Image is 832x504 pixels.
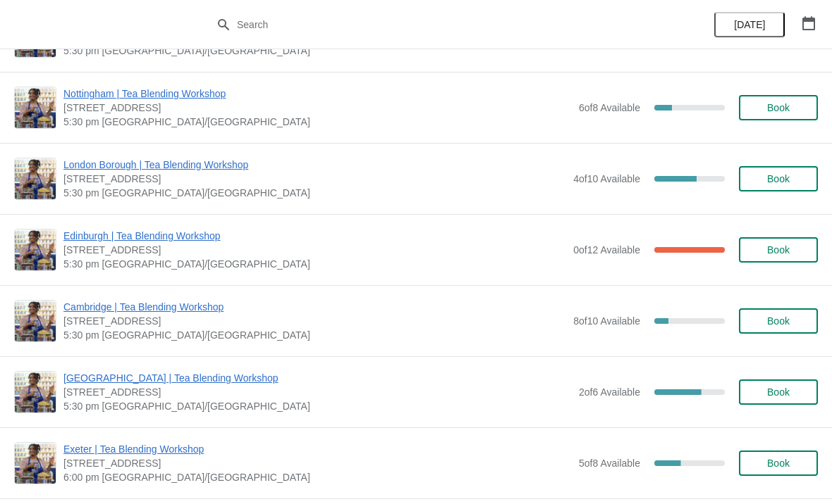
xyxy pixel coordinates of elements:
[63,87,572,101] span: Nottingham | Tea Blending Workshop
[15,443,56,484] img: Exeter | Tea Blending Workshop | 46 High Street, Exeter, EX4 3DJ | 6:00 pm Europe/London
[739,451,818,476] button: Book
[63,314,566,328] span: [STREET_ADDRESS]
[63,300,566,314] span: Cambridge | Tea Blending Workshop
[573,173,640,184] span: 4 of 10 Available
[739,166,818,191] button: Book
[579,102,640,113] span: 6 of 8 Available
[63,44,566,58] span: 5:30 pm [GEOGRAPHIC_DATA]/[GEOGRAPHIC_DATA]
[63,371,572,385] span: [GEOGRAPHIC_DATA] | Tea Blending Workshop
[739,308,818,334] button: Book
[63,456,572,470] span: [STREET_ADDRESS]
[63,186,566,200] span: 5:30 pm [GEOGRAPHIC_DATA]/[GEOGRAPHIC_DATA]
[739,95,818,120] button: Book
[15,372,56,412] img: London Covent Garden | Tea Blending Workshop | 11 Monmouth St, London, WC2H 9DA | 5:30 pm Europe/...
[579,386,640,398] span: 2 of 6 Available
[15,229,56,270] img: Edinburgh | Tea Blending Workshop | 89 Rose Street, Edinburgh, EH2 3DT | 5:30 pm Europe/London
[15,158,56,199] img: London Borough | Tea Blending Workshop | 7 Park St, London SE1 9AB, UK | 5:30 pm Europe/London
[573,244,640,256] span: 0 of 12 Available
[767,458,790,469] span: Book
[573,315,640,327] span: 8 of 10 Available
[734,19,765,30] span: [DATE]
[63,442,572,456] span: Exeter | Tea Blending Workshop
[767,102,790,113] span: Book
[714,12,785,37] button: [DATE]
[63,158,566,172] span: London Borough | Tea Blending Workshop
[767,244,790,256] span: Book
[63,101,572,115] span: [STREET_ADDRESS]
[63,328,566,342] span: 5:30 pm [GEOGRAPHIC_DATA]/[GEOGRAPHIC_DATA]
[15,87,56,128] img: Nottingham | Tea Blending Workshop | 24 Bridlesmith Gate, Nottingham NG1 2GQ, UK | 5:30 pm Europe...
[767,386,790,398] span: Book
[63,243,566,257] span: [STREET_ADDRESS]
[739,379,818,405] button: Book
[236,12,624,37] input: Search
[63,399,572,413] span: 5:30 pm [GEOGRAPHIC_DATA]/[GEOGRAPHIC_DATA]
[579,458,640,469] span: 5 of 8 Available
[63,229,566,243] span: Edinburgh | Tea Blending Workshop
[63,470,572,484] span: 6:00 pm [GEOGRAPHIC_DATA]/[GEOGRAPHIC_DATA]
[15,301,56,341] img: Cambridge | Tea Blending Workshop | 8-9 Green Street, Cambridge, CB2 3JU | 5:30 pm Europe/London
[767,315,790,327] span: Book
[63,385,572,399] span: [STREET_ADDRESS]
[739,237,818,263] button: Book
[63,257,566,271] span: 5:30 pm [GEOGRAPHIC_DATA]/[GEOGRAPHIC_DATA]
[63,172,566,186] span: [STREET_ADDRESS]
[767,173,790,184] span: Book
[63,115,572,129] span: 5:30 pm [GEOGRAPHIC_DATA]/[GEOGRAPHIC_DATA]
